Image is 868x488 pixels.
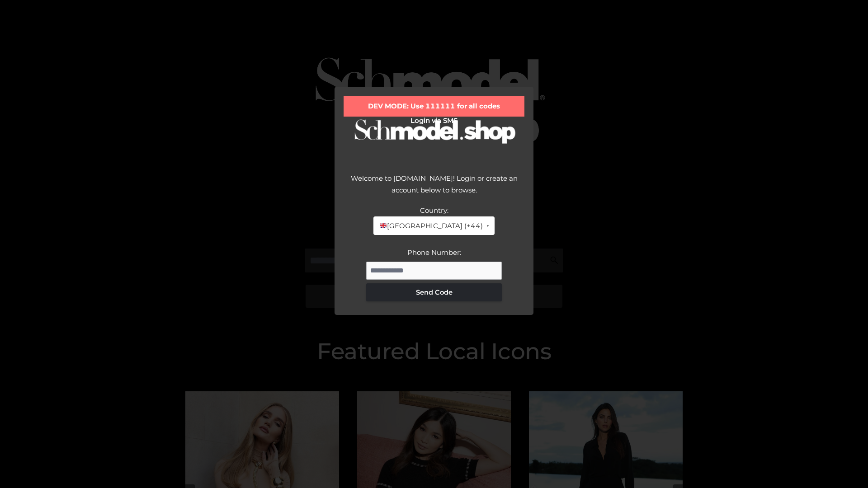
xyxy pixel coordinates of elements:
[344,173,524,205] div: Welcome to [DOMAIN_NAME]! Login or create an account below to browse.
[380,222,387,229] img: 🇬🇧
[407,248,461,257] label: Phone Number:
[379,220,482,232] span: [GEOGRAPHIC_DATA] (+44)
[344,96,524,117] div: DEV MODE: Use 111111 for all codes
[344,117,524,125] h2: Login via SMS
[420,206,448,215] label: Country:
[366,283,502,301] button: Send Code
